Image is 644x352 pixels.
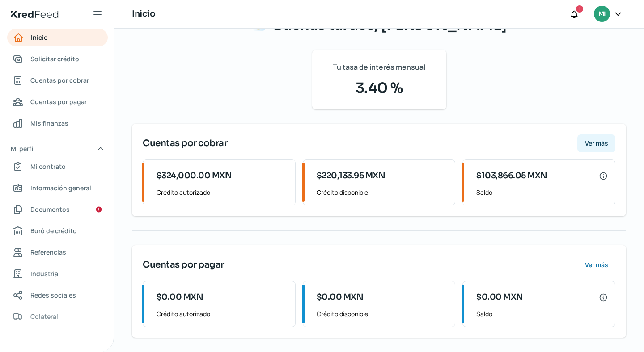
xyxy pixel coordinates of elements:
a: Colateral [7,308,108,326]
button: Ver más [577,256,615,274]
span: Ver más [585,262,608,268]
span: Crédito disponible [317,187,448,198]
span: 1 [579,5,580,13]
span: MI [598,9,606,20]
span: $0.00 MXN [157,291,203,303]
a: Referencias [7,243,108,261]
span: Redes sociales [30,289,76,301]
a: Industria [7,265,108,283]
span: Cuentas por pagar [143,258,224,272]
span: Mi contrato [30,161,66,172]
a: Información general [7,179,108,197]
span: $103,866.05 MXN [476,170,547,182]
span: 3.40 % [323,77,436,99]
span: Documentos [30,204,70,215]
span: $0.00 MXN [476,291,523,303]
span: Información general [30,182,91,193]
span: $0.00 MXN [317,291,364,303]
a: Cuentas por cobrar [7,71,108,89]
span: $324,000.00 MXN [157,170,232,182]
h1: Inicio [132,8,155,21]
span: Saldo [476,308,608,319]
span: Crédito autorizado [157,187,288,198]
span: Buró de crédito [30,225,77,236]
span: Crédito autorizado [157,308,288,319]
span: Industria [30,268,58,279]
span: Inicio [31,32,48,43]
a: Mi contrato [7,158,108,176]
span: Crédito disponible [317,308,448,319]
span: Solicitar crédito [30,53,79,64]
span: Tu tasa de interés mensual [333,61,425,74]
span: Referencias [30,247,66,258]
a: Mis finanzas [7,114,108,132]
span: Buenas tardes, [PERSON_NAME] [273,16,507,34]
a: Redes sociales [7,286,108,304]
span: Mi perfil [11,143,35,154]
span: Cuentas por cobrar [143,137,227,150]
span: Saldo [476,187,608,198]
span: $220,133.95 MXN [317,170,386,182]
span: Mis finanzas [30,117,68,129]
a: Documentos [7,201,108,218]
a: Inicio [7,29,108,46]
span: Cuentas por pagar [30,96,87,107]
span: Cuentas por cobrar [30,75,89,86]
a: Cuentas por pagar [7,93,108,111]
a: Solicitar crédito [7,50,108,68]
button: Ver más [577,134,615,152]
span: Ver más [585,140,608,147]
a: Buró de crédito [7,222,108,240]
span: Colateral [30,311,58,322]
